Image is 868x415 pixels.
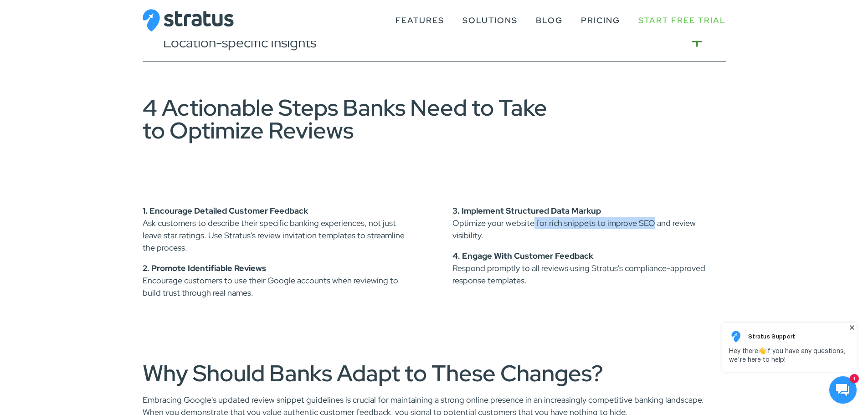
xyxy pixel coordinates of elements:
h2: Why Should Banks Adapt to These Changes? [143,362,726,384]
p: Encourage customers to use their Google accounts when reviewing to build trust through real names. [143,262,416,299]
p: Ask customers to describe their specific banking experiences, not just leave star ratings. Use St... [143,205,416,254]
strong: 1. Encourage Detailed Customer Feedback [143,205,308,216]
div: 1. Encourage Detailed Customer Feedback Ask customers to describe their specific banking experien... [143,205,416,299]
button: Location-specific Insights: Learn More [143,23,726,62]
p: Optimize your website for rich snippets to improve SEO and review visibility. [452,205,726,241]
iframe: HelpCrunch [720,320,859,406]
a: Start Free Trial [638,12,726,29]
a: Features [395,12,444,29]
a: Pricing [581,12,620,29]
strong: 3. Implement Structured Data Markup [452,205,601,216]
img: Stratus [143,9,234,32]
h2: 4 Actionable Steps Banks Need to Take to Optimize Reviews [143,96,571,142]
a: Blog [536,12,563,29]
p: Respond promptly to all reviews using Stratus's compliance-approved response templates. [452,250,726,287]
strong: 2. Promote Identifiable Reviews [143,263,266,273]
a: Solutions [462,12,518,29]
strong: 4. Engage With Customer Feedback [452,251,593,261]
div: 3. Implement Structured Data MarkupOptimize your website for rich snippets to improve SEO and rev... [452,205,726,287]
